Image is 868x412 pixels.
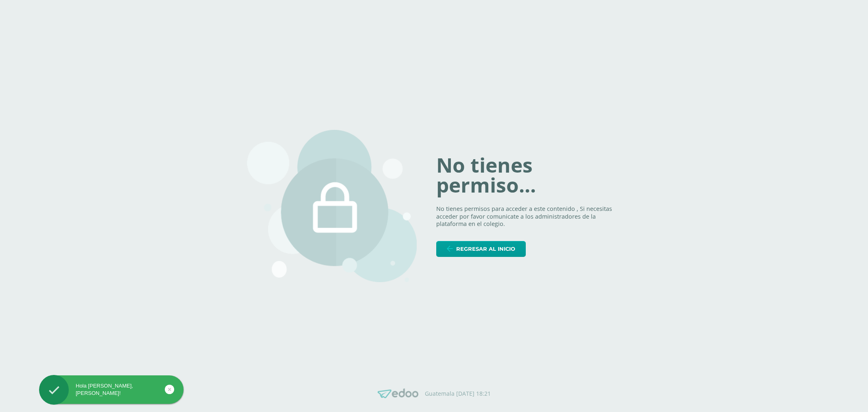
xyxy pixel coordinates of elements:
[378,388,418,399] img: Edoo
[425,390,491,397] p: Guatemala [DATE] 18:21
[456,241,515,256] span: Regresar al inicio
[436,205,621,228] p: No tienes permisos para acceder a este contenido , Si necesitas acceder por favor comunicate a lo...
[436,241,526,257] a: Regresar al inicio
[436,155,621,195] h1: No tienes permiso...
[247,130,417,282] img: 403.png
[39,382,184,397] div: Hola [PERSON_NAME], [PERSON_NAME]!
